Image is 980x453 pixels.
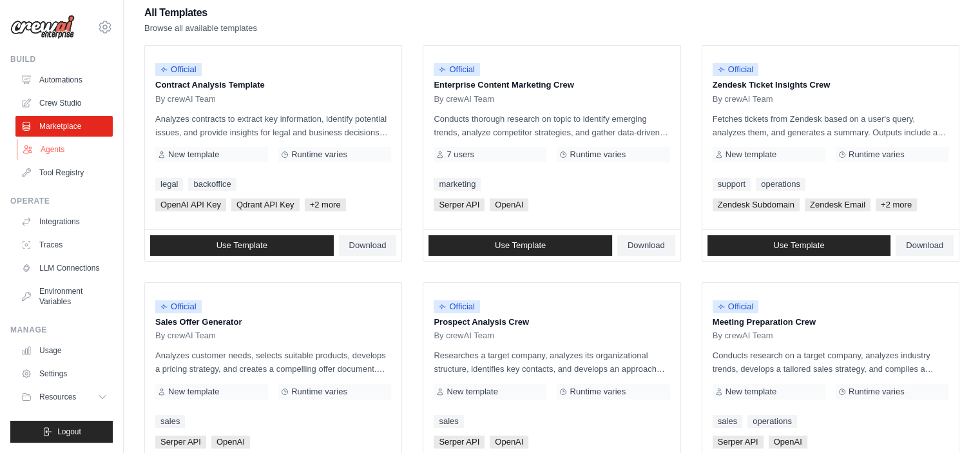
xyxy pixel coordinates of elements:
p: Browse all available templates [144,22,257,35]
span: By crewAI Team [155,94,216,104]
span: OpenAI [490,198,528,211]
span: OpenAI [211,436,250,448]
span: Runtime varies [849,387,905,397]
span: Zendesk Subdomain [713,198,800,211]
span: Download [349,240,387,251]
span: +2 more [305,198,346,211]
span: By crewAI Team [434,331,494,341]
p: Researches a target company, analyzes its organizational structure, identifies key contacts, and ... [434,349,669,376]
span: Resources [39,392,76,402]
a: Agents [17,139,114,160]
a: sales [434,415,463,428]
span: Runtime varies [849,149,905,160]
span: Download [906,240,943,251]
a: Settings [15,363,113,384]
span: Official [713,300,759,313]
p: Meeting Preparation Crew [713,316,948,329]
p: Conducts thorough research on topic to identify emerging trends, analyze competitor strategies, a... [434,112,669,139]
a: Environment Variables [15,281,113,312]
a: Crew Studio [15,93,113,113]
span: +2 more [876,198,917,211]
span: Serper API [713,436,764,448]
span: Official [155,63,202,76]
a: Automations [15,70,113,90]
span: Runtime varies [291,149,347,160]
span: OpenAI [769,436,807,448]
a: sales [713,415,742,428]
a: marketing [434,178,481,191]
span: Zendesk Email [805,198,870,211]
a: Traces [15,235,113,255]
span: Runtime varies [570,149,626,160]
a: LLM Connections [15,258,113,278]
span: Runtime varies [291,387,347,397]
div: Build [10,54,113,64]
button: Resources [15,387,113,407]
a: Use Template [150,235,334,256]
p: Enterprise Content Marketing Crew [434,79,669,92]
h2: All Templates [144,4,257,22]
img: Logo [10,15,75,39]
p: Conducts research on a target company, analyzes industry trends, develops a tailored sales strate... [713,349,948,376]
a: Download [896,235,954,256]
a: support [713,178,751,191]
a: Download [339,235,397,256]
span: By crewAI Team [434,94,494,104]
a: Use Template [707,235,891,256]
div: Operate [10,196,113,206]
span: 7 users [447,149,474,160]
span: Logout [57,427,81,437]
span: Runtime varies [570,387,626,397]
button: Logout [10,421,113,443]
p: Sales Offer Generator [155,316,391,329]
span: New template [725,387,776,397]
a: Integrations [15,211,113,232]
span: Download [628,240,665,251]
span: Use Template [773,240,824,251]
span: OpenAI API Key [155,198,226,211]
span: Official [434,63,480,76]
p: Zendesk Ticket Insights Crew [713,79,948,92]
a: sales [155,415,185,428]
span: New template [168,387,219,397]
p: Contract Analysis Template [155,79,391,92]
span: Official [434,300,480,313]
a: operations [756,178,805,191]
span: Use Template [495,240,546,251]
span: OpenAI [490,436,528,448]
span: New template [168,149,219,160]
a: backoffice [188,178,236,191]
span: New template [725,149,776,160]
span: Qdrant API Key [231,198,300,211]
a: Use Template [428,235,612,256]
p: Analyzes contracts to extract key information, identify potential issues, and provide insights fo... [155,112,391,139]
a: Usage [15,340,113,361]
p: Fetches tickets from Zendesk based on a user's query, analyzes them, and generates a summary. Out... [713,112,948,139]
a: operations [747,415,797,428]
p: Analyzes customer needs, selects suitable products, develops a pricing strategy, and creates a co... [155,349,391,376]
a: Marketplace [15,116,113,137]
p: Prospect Analysis Crew [434,316,669,329]
a: Download [617,235,675,256]
span: Serper API [434,198,485,211]
span: Serper API [434,436,485,448]
a: Tool Registry [15,162,113,183]
span: Serper API [155,436,206,448]
div: Manage [10,325,113,335]
span: By crewAI Team [713,94,773,104]
span: By crewAI Team [713,331,773,341]
span: By crewAI Team [155,331,216,341]
a: legal [155,178,183,191]
span: Official [155,300,202,313]
span: New template [447,387,497,397]
span: Use Template [216,240,267,251]
span: Official [713,63,759,76]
